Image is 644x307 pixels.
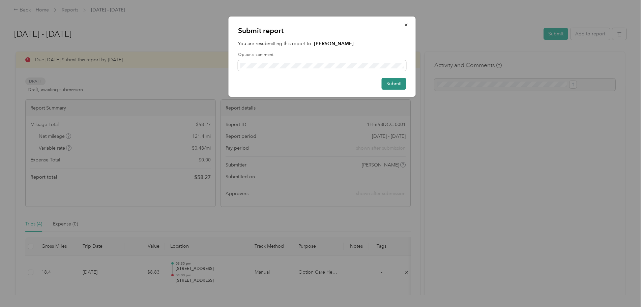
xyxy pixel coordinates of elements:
[238,26,406,35] p: Submit report
[238,40,406,47] p: You are resubmitting this report to:
[314,41,354,47] strong: [PERSON_NAME]
[606,269,644,307] iframe: Everlance-gr Chat Button Frame
[382,78,406,90] button: Submit
[238,52,406,58] label: Optional comment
